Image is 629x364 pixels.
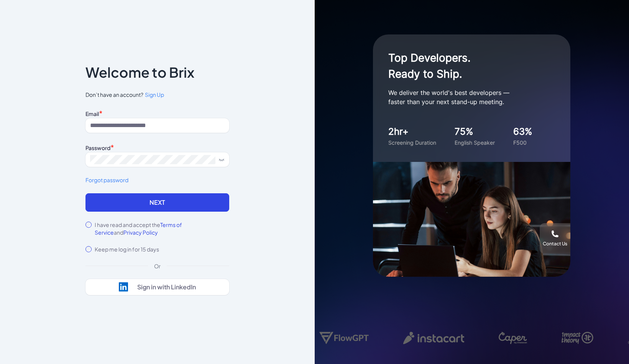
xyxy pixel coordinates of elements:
[85,176,229,184] a: Forgot password
[143,91,164,99] a: Sign Up
[95,245,159,253] label: Keep me log in for 15 days
[95,221,229,236] label: I have read and accept the and
[85,193,229,212] button: Next
[540,223,570,254] button: Contact Us
[85,144,110,151] label: Password
[85,91,229,99] span: Don’t have an account?
[85,66,194,78] p: Welcome to Brix
[388,139,436,147] div: Screening Duration
[85,279,229,295] button: Sign in with LinkedIn
[148,262,167,270] div: Or
[455,125,495,139] div: 75%
[388,50,542,82] h1: Top Developers. Ready to Ship.
[455,139,495,147] div: English Speaker
[543,241,567,247] div: Contact Us
[85,110,99,117] label: Email
[513,139,532,147] div: F500
[137,283,196,291] div: Sign in with LinkedIn
[123,229,158,236] span: Privacy Policy
[388,88,542,106] p: We deliver the world's best developers — faster than your next stand-up meeting.
[95,221,182,236] span: Terms of Service
[513,125,532,139] div: 63%
[145,91,164,98] span: Sign Up
[388,125,436,139] div: 2hr+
